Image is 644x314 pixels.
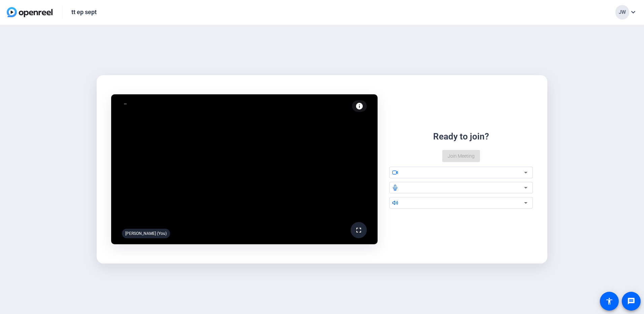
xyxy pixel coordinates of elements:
div: tt ep sept [71,8,97,16]
div: Ready to join? [433,130,489,143]
mat-icon: info [355,102,363,110]
img: OpenReel logo [7,7,53,17]
mat-icon: message [627,297,635,305]
mat-icon: expand_more [629,8,637,16]
mat-icon: accessibility [605,297,613,305]
mat-icon: fullscreen [355,226,363,234]
div: [PERSON_NAME] (You) [122,229,170,238]
div: JW [615,5,629,20]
